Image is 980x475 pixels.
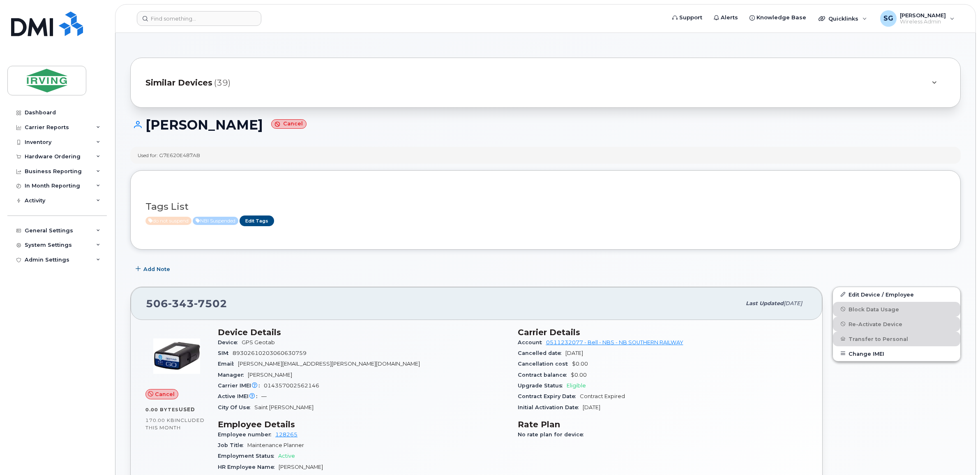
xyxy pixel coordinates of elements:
span: SIM [218,350,233,356]
span: [DATE] [784,300,802,306]
span: Upgrade Status [518,382,567,389]
button: Transfer to Personal [833,331,960,346]
h3: Tags List [145,202,945,212]
span: [DATE] [583,404,600,410]
h3: Rate Plan [518,419,808,429]
span: Job Title [218,442,247,448]
span: Email [218,361,238,367]
span: $0.00 [571,372,587,378]
span: Re-Activate Device [849,321,902,327]
span: Employee number [218,431,275,438]
span: 170.00 KB [145,417,175,423]
span: Last updated [746,300,784,306]
span: Cancel [155,390,175,398]
span: [PERSON_NAME] [279,464,323,470]
span: HR Employee Name [218,464,279,470]
span: Cancelled date [518,350,565,356]
span: Add Note [143,265,170,273]
span: GPS Geotab [242,339,275,345]
span: 014357002562146 [264,382,319,389]
img: image20231002-3703462-1aj3rdm.jpeg [152,331,201,381]
span: Employment Status [218,453,278,459]
div: Used for: G7E620E487AB [138,152,200,159]
a: Edit Device / Employee [833,287,960,302]
button: Add Note [130,262,177,277]
span: Active [145,217,191,225]
span: City Of Use [218,404,254,410]
span: Eligible [567,382,586,389]
span: Carrier IMEI [218,382,264,389]
h3: Device Details [218,327,508,337]
span: $0.00 [572,361,588,367]
button: Change IMEI [833,346,960,361]
span: 0.00 Bytes [145,407,179,412]
span: — [261,393,267,399]
span: 7502 [194,297,227,310]
span: 343 [168,297,194,310]
a: 0511232077 - Bell - NBS - NB SOUTHERN RAILWAY [546,339,683,345]
span: Similar Devices [145,77,212,89]
span: Saint [PERSON_NAME] [254,404,314,410]
h3: Employee Details [218,419,508,429]
span: Active [278,453,295,459]
span: No rate plan for device [518,431,588,438]
span: Active [193,217,238,225]
span: Contract balance [518,372,571,378]
span: Device [218,339,242,345]
a: Edit Tags [240,215,274,226]
button: Block Data Usage [833,302,960,317]
small: Cancel [271,119,307,129]
span: (39) [214,77,231,89]
span: Contract Expiry Date [518,393,580,399]
span: Account [518,339,546,345]
span: [PERSON_NAME][EMAIL_ADDRESS][PERSON_NAME][DOMAIN_NAME] [238,361,420,367]
button: Re-Activate Device [833,317,960,331]
span: 89302610203060630759 [233,350,307,356]
span: Manager [218,372,248,378]
h3: Carrier Details [518,327,808,337]
span: used [179,406,195,412]
span: Active IMEI [218,393,261,399]
span: Contract Expired [580,393,625,399]
h1: [PERSON_NAME] [130,118,961,132]
span: Initial Activation Date [518,404,583,410]
span: [PERSON_NAME] [248,372,292,378]
span: [DATE] [565,350,583,356]
span: included this month [145,417,205,431]
span: Maintenance Planner [247,442,304,448]
span: 506 [146,297,227,310]
a: 128265 [275,431,297,438]
span: Cancellation cost [518,361,572,367]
